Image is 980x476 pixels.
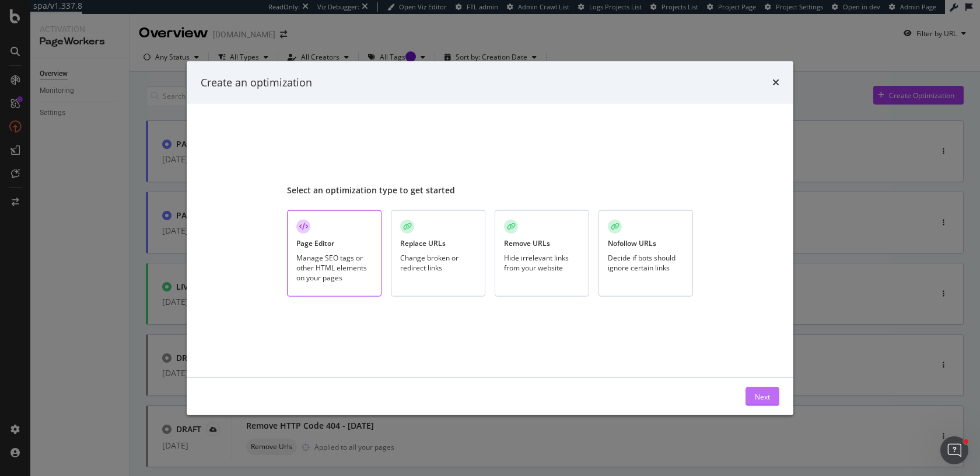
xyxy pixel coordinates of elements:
div: Page Editor [296,238,334,248]
div: Create an optimization [201,75,312,90]
div: times [772,75,779,90]
div: Select an optimization type to get started [287,185,693,196]
iframe: Intercom live chat [940,436,968,464]
div: Nofollow URLs [608,238,656,248]
div: Hide irrelevant links from your website [504,253,580,273]
div: Change broken or redirect links [400,253,476,273]
div: Decide if bots should ignore certain links [608,253,684,273]
div: Manage SEO tags or other HTML elements on your pages [296,253,372,283]
div: modal [187,61,793,415]
div: Remove URLs [504,238,550,248]
div: Next [755,391,770,401]
div: Replace URLs [400,238,446,248]
button: Next [745,387,779,406]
